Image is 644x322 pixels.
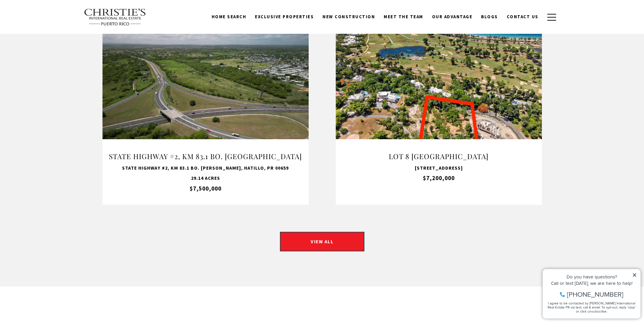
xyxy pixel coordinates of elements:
[477,10,502,23] a: Blogs
[507,14,539,20] span: Contact Us
[7,22,98,26] div: Call or text [DATE], we are here to help!
[280,232,364,251] a: VIEW ALL
[8,42,96,54] span: I agree to be contacted by [PERSON_NAME] International Real Estate PR via text, call & email. To ...
[428,10,477,23] a: Our Advantage
[432,14,473,20] span: Our Advantage
[28,32,84,39] span: [PHONE_NUMBER]
[251,10,318,23] a: Exclusive Properties
[207,10,251,23] a: Home Search
[502,10,543,23] a: Contact Us
[543,7,560,27] button: button
[318,10,379,23] a: New Construction
[323,14,375,20] span: New Construction
[379,10,428,23] a: Meet the Team
[255,14,314,20] span: Exclusive Properties
[84,8,147,26] img: Christie's International Real Estate text transparent background
[7,15,98,20] div: Do you have questions?
[481,14,498,20] span: Blogs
